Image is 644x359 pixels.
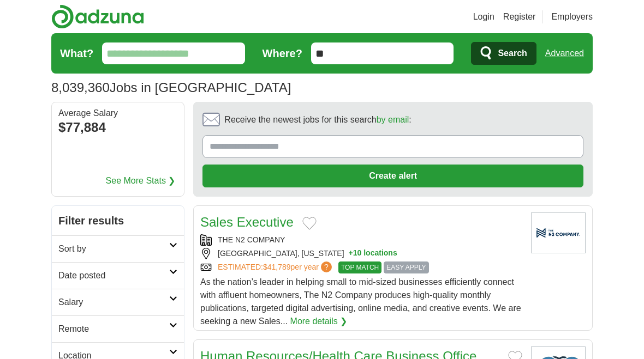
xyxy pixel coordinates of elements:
div: [GEOGRAPHIC_DATA], [US_STATE] [200,248,522,259]
a: See More Stats ❯ [106,174,176,187]
a: Advanced [545,42,584,64]
div: Average Salary [58,109,177,118]
a: ESTIMATED:$41,789per year? [218,261,334,273]
h2: Sort by [58,242,169,255]
h1: Jobs in [GEOGRAPHIC_DATA] [51,80,291,95]
button: Create alert [202,165,583,187]
h2: Filter results [52,206,184,235]
a: Login [473,10,494,23]
a: Date posted [52,262,184,289]
span: $41,789 [263,263,291,271]
div: THE N2 COMPANY [200,234,522,246]
span: TOP MATCH [338,261,381,273]
a: Sort by [52,235,184,262]
img: Adzuna logo [51,4,144,29]
a: Salary [52,289,184,315]
span: ? [321,261,332,272]
a: Employers [551,10,593,23]
span: EASY APPLY [384,261,428,273]
a: More details ❯ [290,315,348,328]
h2: Remote [58,323,169,336]
div: $77,884 [58,118,177,137]
span: Receive the newest jobs for this search : [224,113,411,126]
h2: Salary [58,296,169,309]
span: As the nation’s leader in helping small to mid-sized businesses efficiently connect with affluent... [200,277,521,326]
span: 8,039,360 [51,78,110,98]
button: Search [471,42,536,65]
button: +10 locations [349,248,397,259]
button: Add to favorite jobs [302,217,317,230]
a: Register [503,10,536,23]
label: What? [60,45,93,62]
a: Remote [52,315,184,342]
label: Where? [263,45,302,62]
span: Search [498,42,527,64]
h2: Date posted [58,269,169,282]
span: + [349,248,353,259]
a: Sales Executive [200,215,294,229]
a: by email [377,115,409,124]
img: Company logo [531,212,586,253]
